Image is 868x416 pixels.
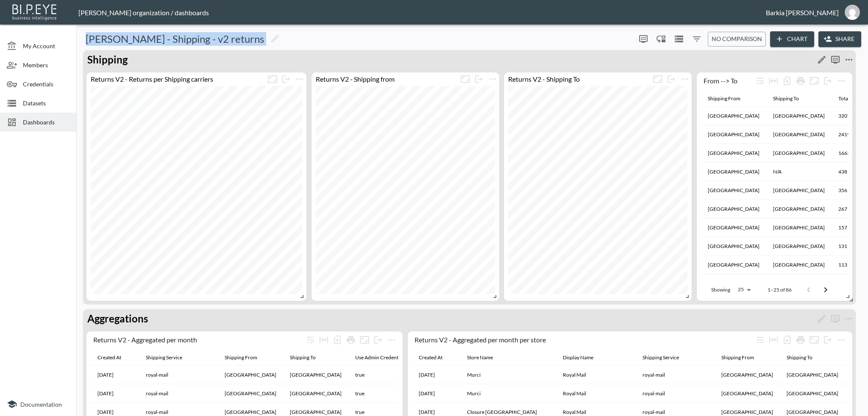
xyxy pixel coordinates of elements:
[838,94,868,104] div: Total Returns
[146,353,182,363] div: Shipping Service
[371,333,385,347] button: more
[355,353,417,363] span: Use Admin Credentials
[412,384,460,403] th: Aug 2025
[97,353,132,363] span: Created At
[293,72,306,86] span: Chart settings
[678,72,692,86] span: Chart settings
[344,333,358,347] div: Print
[701,144,766,163] th: United States
[766,237,832,256] th: United Kingdom
[563,353,604,363] span: Display Name
[290,353,316,363] div: Shipping To
[283,384,348,403] th: United Kingdom
[766,181,832,200] th: United Kingdom
[701,107,766,125] th: United Kingdom
[766,144,832,163] th: United Kingdom
[829,312,842,325] button: more
[842,53,856,66] button: more
[665,72,678,86] button: more
[486,72,499,86] button: more
[317,333,331,347] div: Toggle table layout between fixed and auto (default: auto)
[708,94,751,104] span: Shipping From
[767,333,780,347] div: Toggle table layout between fixed and auto (default: auto)
[91,366,139,384] th: Jul 2025
[807,74,821,88] button: Fullscreen
[556,384,636,403] th: Royal Mail
[23,80,70,88] span: Credentials
[7,399,70,409] a: Documentation
[708,94,740,104] div: Shipping From
[807,333,821,347] button: Fullscreen
[23,99,70,107] span: Datasets
[225,353,268,363] span: Shipping From
[93,336,303,344] div: Returns V2 - Aggregated per month
[835,333,848,347] button: more
[355,353,406,363] div: Use Admin Credentials
[766,274,832,293] th: United Kingdom
[86,75,266,83] div: Returns V2 - Returns per Shipping carriers
[78,8,766,17] div: [PERSON_NAME] organization / dashboards
[734,284,754,295] div: 25
[842,312,856,325] button: more
[87,311,148,326] p: Aggregations
[266,72,279,86] button: Fullscreen
[780,333,794,347] div: Number of rows selected for download: 1413
[766,163,832,181] th: N/A
[787,353,823,363] span: Shipping To
[312,75,459,83] div: Returns V2 - Shipping from
[701,218,766,237] th: Norway
[768,286,792,293] p: 1–25 of 86
[839,2,866,22] button: barkia@swap-commerce.com
[721,353,765,363] span: Shipping From
[704,77,753,85] div: From --> To
[665,74,678,82] span: Detach chart from the group
[678,72,692,86] button: more
[773,94,810,104] span: Shipping To
[708,32,766,47] button: No comparison
[371,335,385,343] span: Detach chart from the group
[701,237,766,256] th: United Arab Emirates
[712,34,762,44] span: No comparison
[643,353,679,363] div: Shipping Service
[283,366,348,384] th: United Kingdom
[415,336,753,344] div: Returns V2 - Aggregated per month per store
[835,74,848,88] span: Chart settings
[637,32,650,46] span: Display settings
[787,353,812,363] div: Shipping To
[711,286,730,293] p: Showing
[773,94,799,104] div: Shipping To
[303,333,317,347] div: Wrap text
[91,384,139,403] th: Aug 2025
[701,163,766,181] th: United Kingdom
[293,72,306,86] button: more
[766,125,832,144] th: United States
[218,366,283,384] th: United Kingdom
[218,384,283,403] th: United Kingdom
[472,72,486,86] button: more
[835,74,848,88] button: more
[817,281,834,298] button: Go to next page
[86,32,264,46] h5: [PERSON_NAME] - Shipping - v2 returns
[279,72,293,86] button: more
[780,366,845,384] th: United Kingdom
[419,353,442,363] div: Created At
[385,333,398,347] span: Chart settings
[290,353,327,363] span: Shipping To
[701,181,766,200] th: Spain
[766,107,832,125] th: United Kingdom
[563,353,593,363] div: Display Name
[845,5,860,20] img: c2f59d833a498f33357ed654bf3f9e33
[270,33,280,44] svg: Edit
[721,353,754,363] div: Shipping From
[766,218,832,237] th: United Kingdom
[467,353,493,363] div: Store Name
[766,200,832,218] th: United Kingdom
[139,366,218,384] th: royal-mail
[701,274,766,293] th: Switzerland
[556,366,636,384] th: Royal Mail
[821,76,835,84] span: Detach chart from the group
[636,384,715,403] th: royal-mail
[419,353,453,363] span: Created At
[486,72,499,86] span: Chart settings
[348,366,423,384] th: true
